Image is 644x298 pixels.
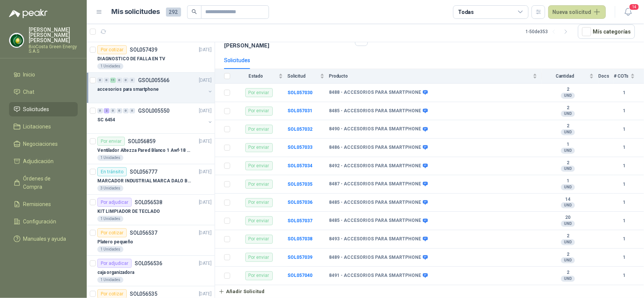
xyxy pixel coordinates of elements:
[97,155,123,161] div: 1 Unidades
[23,88,35,96] span: Chat
[224,56,250,64] div: Solicitudes
[542,73,588,79] span: Cantidad
[542,105,594,111] b: 2
[97,198,132,207] div: Por adjudicar
[215,285,268,298] button: Añadir Solicitud
[87,225,215,256] a: Por cotizarSOL056537[DATE] Platero pequeño1 Unidades
[329,69,542,84] th: Producto
[130,169,157,174] p: SOL056777
[287,273,312,278] a: SOL057040
[614,162,635,170] b: 1
[287,236,312,241] a: SOL057038
[287,73,318,79] span: Solicitud
[199,107,212,115] p: [DATE]
[9,33,24,47] img: Company Logo
[287,200,312,205] b: SOL057036
[245,235,273,244] div: Por enviar
[542,252,594,258] b: 2
[97,137,125,146] div: Por enviar
[287,108,312,113] a: SOL057031
[561,129,575,135] div: UND
[117,108,122,113] div: 0
[329,255,421,261] b: 8489 - ACCESORIOS PARA SMARTPHONE
[23,105,49,113] span: Solicitudes
[245,253,273,262] div: Por enviar
[287,182,312,187] a: SOL057035
[542,142,594,148] b: 1
[23,174,71,191] span: Órdenes de Compra
[23,122,51,131] span: Licitaciones
[199,199,212,206] p: [DATE]
[110,108,116,113] div: 0
[329,181,421,187] b: 8487 - ACCESORIOS PARA SMARTPHONE
[9,232,78,246] a: Manuales y ayuda
[87,195,215,225] a: Por adjudicarSOL056538[DATE] KIT LIMPIADOR DE TECLADO1 Unidades
[287,145,312,150] a: SOL057033
[245,88,273,97] div: Por enviar
[287,163,312,168] a: SOL057034
[614,272,635,279] b: 1
[29,44,78,53] p: BioCosta Green Energy S.A.S
[199,290,212,298] p: [DATE]
[199,46,212,53] p: [DATE]
[135,261,162,266] p: SOL056536
[542,123,594,129] b: 2
[329,145,421,151] b: 8486 - ACCESORIOS PARA SMARTPHONE
[329,73,531,79] span: Producto
[561,184,575,190] div: UND
[245,107,273,116] div: Por enviar
[23,200,51,208] span: Remisiones
[29,27,78,43] p: [PERSON_NAME] [PERSON_NAME] [PERSON_NAME]
[578,24,635,39] button: Mís categorías
[542,178,594,184] b: 1
[97,108,103,113] div: 0
[245,143,273,152] div: Por enviar
[97,55,165,63] p: DIAGNOSTICO DE FALLA EN TV
[614,144,635,151] b: 1
[542,69,598,84] th: Cantidad
[542,215,594,221] b: 20
[97,167,127,176] div: En tránsito
[329,218,421,224] b: 8485 - ACCESORIOS PARA SMARTPHONE
[458,8,474,16] div: Todas
[561,111,575,117] div: UND
[199,260,212,267] p: [DATE]
[224,36,352,49] p: km 12 [STREET_ADDRESS] Santa Marta , [PERSON_NAME]
[235,73,277,79] span: Estado
[614,254,635,261] b: 1
[329,273,421,279] b: 8491 - ACCESORIOS PARA SMARTPHONE
[561,148,575,154] div: UND
[245,271,273,280] div: Por enviar
[561,93,575,99] div: UND
[287,90,312,95] a: SOL057030
[9,154,78,168] a: Adjudicación
[614,73,629,79] span: # COTs
[287,69,329,84] th: Solicitud
[97,147,191,154] p: Ventilador Altezza Pared Blanco 1 Awf-18 Pro Balinera
[97,238,133,246] p: Platero pequeño
[87,42,215,73] a: Por cotizarSOL057439[DATE] DIAGNOSTICO DE FALLA EN TV1 Unidades
[87,256,215,286] a: Por adjudicarSOL056536[DATE] caja organizadora1 Unidades
[614,126,635,133] b: 1
[199,138,212,145] p: [DATE]
[199,77,212,84] p: [DATE]
[561,276,575,282] div: UND
[245,161,273,170] div: Por enviar
[23,217,57,226] span: Configuración
[87,134,215,164] a: Por enviarSOL056859[DATE] Ventilador Altezza Pared Blanco 1 Awf-18 Pro Balinera1 Unidades
[245,125,273,134] div: Por enviar
[130,230,157,235] p: SOL056537
[9,85,78,99] a: Chat
[166,8,181,17] span: 292
[245,216,273,225] div: Por enviar
[23,140,58,148] span: Negociaciones
[130,47,157,52] p: SOL057439
[287,127,312,132] a: SOL057032
[235,69,287,84] th: Estado
[128,139,155,144] p: SOL056859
